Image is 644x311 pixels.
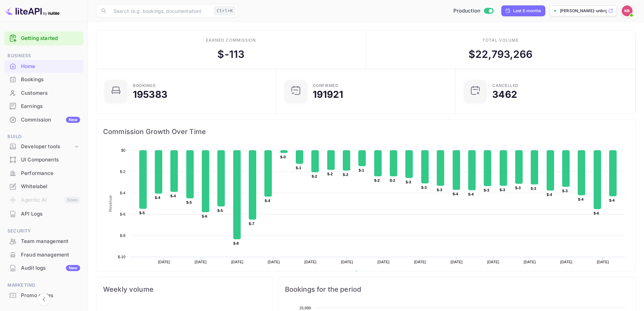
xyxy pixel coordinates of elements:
div: Bookings [21,76,80,84]
text: $0 [121,148,125,152]
text: [DATE] [451,260,463,264]
text: $-5 [186,200,192,204]
div: New [66,117,80,123]
div: Audit logsNew [4,262,84,275]
div: Performance [4,167,84,180]
div: API Logs [21,210,80,218]
span: Bookings for the period [285,284,629,295]
text: [DATE] [341,260,353,264]
div: $ -113 [217,47,244,62]
a: Earnings [4,100,84,112]
text: $-6 [202,214,207,218]
text: $-4 [155,196,161,200]
text: $-5 [139,211,145,215]
text: $-3 [562,189,568,193]
div: Promo codes [4,289,84,302]
div: Earnings [4,100,84,113]
text: $-2 [343,173,348,177]
div: Team management [21,238,80,245]
text: [DATE] [268,260,280,264]
a: Promo codes [4,289,84,302]
text: $-3 [531,186,536,191]
text: $-4 [468,192,474,196]
div: Getting started [4,31,84,45]
text: [DATE] [597,260,609,264]
a: Performance [4,167,84,179]
a: Whitelabel [4,180,84,193]
text: $-4 [578,197,584,201]
text: [DATE] [487,260,499,264]
div: CANCELLED [492,84,519,88]
text: [DATE] [304,260,316,264]
img: LiteAPI logo [5,5,59,16]
text: $-4 [547,193,552,197]
text: $-2 [312,174,317,178]
a: Fraud management [4,248,84,261]
div: Audit logs [21,264,80,272]
div: 191921 [313,90,343,99]
text: $-4 [265,199,270,203]
div: Fraud management [21,251,80,259]
span: Production [453,7,481,15]
span: Build [4,133,84,140]
text: Revenue [361,271,378,275]
text: [DATE] [414,260,426,264]
input: Search (e.g. bookings, documentation) [110,4,212,18]
text: $-2 [327,172,333,176]
text: [DATE] [158,260,170,264]
div: Confirmed [313,84,339,88]
div: Promo codes [21,292,80,299]
div: API Logs [4,207,84,221]
text: $-3 [406,180,411,184]
div: Bookings [4,73,84,86]
text: $-3 [421,185,427,190]
span: Marketing [4,282,84,289]
div: Home [4,60,84,73]
text: $-2 [374,178,380,182]
div: $ 22,793,266 [469,47,533,62]
text: [DATE] [560,260,572,264]
text: $-8 [233,241,239,245]
a: Team management [4,235,84,247]
text: [DATE] [524,260,536,264]
div: CommissionNew [4,113,84,127]
div: Switch to Sandbox mode [451,7,496,15]
div: Last 6 months [513,8,541,14]
span: Business [4,52,84,60]
div: Customers [4,87,84,100]
div: Whitelabel [21,183,80,191]
a: Getting started [21,35,80,42]
text: $-4 [609,198,615,202]
text: $-5 [217,208,223,213]
a: API Logs [4,207,84,220]
span: Security [4,227,84,235]
div: Ctrl+K [214,6,235,15]
div: Whitelabel [4,180,84,193]
text: $-7 [249,222,254,226]
text: $-3 [437,188,442,192]
div: Home [21,63,80,70]
text: $-2 [390,178,395,182]
div: UI Components [21,156,80,164]
text: $-6 [120,212,125,216]
text: $-4 [453,192,458,196]
div: Earned commission [206,37,256,43]
text: 15,000 [299,306,311,310]
img: Kobus Roux [622,5,633,16]
text: $-4 [120,191,125,195]
text: $-0 [280,155,286,159]
text: [DATE] [231,260,243,264]
text: [DATE] [195,260,207,264]
a: Home [4,60,84,72]
div: Earnings [21,103,80,110]
div: Commission [21,116,80,124]
text: $-1 [359,168,364,172]
a: CommissionNew [4,113,84,126]
text: [DATE] [377,260,389,264]
text: $-10 [118,255,125,259]
text: $-3 [515,186,521,190]
div: Performance [21,170,80,177]
span: Weekly volume [103,284,265,295]
text: $-3 [484,188,489,192]
div: UI Components [4,153,84,166]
